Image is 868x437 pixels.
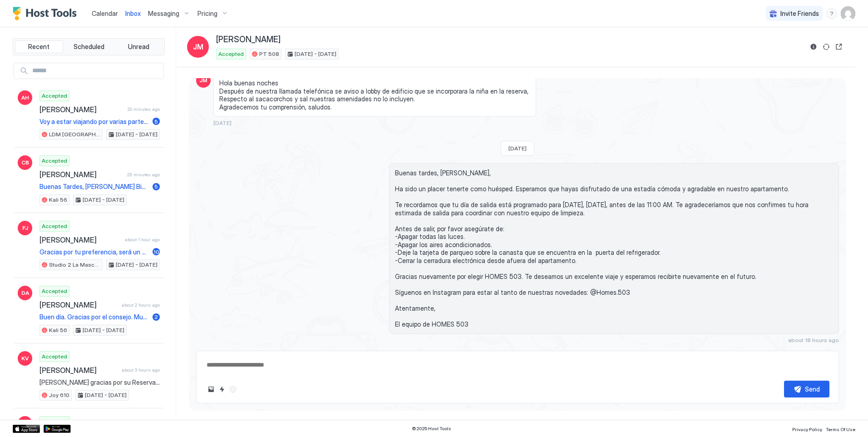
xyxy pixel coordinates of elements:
[49,130,100,139] span: LDM [GEOGRAPHIC_DATA]
[841,6,855,21] div: User profile
[42,353,67,361] span: Accepted
[42,92,67,100] span: Accepted
[83,196,124,204] span: [DATE] - [DATE]
[805,384,820,394] div: Send
[295,50,336,58] span: [DATE] - [DATE]
[39,313,149,321] span: Buen día. Gracias por el consejo. Muy amable
[114,40,163,53] button: Unread
[13,38,165,55] div: tab-group
[217,384,227,395] button: Quick reply
[116,130,158,139] span: [DATE] - [DATE]
[833,41,844,52] button: Open reservation
[21,419,29,427] span: CP
[28,43,49,51] span: Recent
[39,235,121,244] span: [PERSON_NAME]
[39,170,123,179] span: [PERSON_NAME]
[153,248,159,255] span: 10
[92,9,118,18] a: Calendar
[125,10,141,17] span: Inbox
[116,261,158,269] span: [DATE] - [DATE]
[218,50,244,58] span: Accepted
[219,79,530,111] span: Hola buenas noches Después de nuestra llamada telefónica se aviso a lobby de edificio que se inco...
[39,300,118,309] span: [PERSON_NAME]
[49,391,69,399] span: Joy 610
[826,8,837,19] div: menu
[154,313,158,320] span: 2
[49,196,67,204] span: Kali 56
[39,183,149,191] span: Buenas Tardes, [PERSON_NAME] Bienvenid@ a nuestro apartamento #56 en Condominio Kali. En caso que...
[122,302,160,308] span: about 2 hours ago
[792,427,822,432] span: Privacy Policy
[122,367,160,373] span: about 3 hours ago
[92,10,118,17] span: Calendar
[826,427,855,432] span: Terms Of Use
[15,40,63,53] button: Recent
[154,118,158,125] span: 5
[39,118,149,126] span: Voy a estar viajando por varias partes de [GEOGRAPHIC_DATA][PERSON_NAME]. Occidente y oriente des...
[792,424,822,433] a: Privacy Policy
[39,248,149,256] span: Gracias por tu preferencia, será un gusto recibirte nuevamente
[21,289,29,297] span: DA
[21,159,29,167] span: CB
[199,76,207,84] span: JM
[39,105,124,114] span: [PERSON_NAME]
[83,326,124,334] span: [DATE] - [DATE]
[259,50,279,58] span: PT 508
[193,41,203,52] span: JM
[127,172,160,178] span: 25 minutes ago
[39,366,118,375] span: [PERSON_NAME]
[213,119,232,126] span: [DATE]
[49,261,100,269] span: Studio 2 La Mascota
[154,183,158,190] span: 5
[21,94,29,102] span: AH
[49,326,67,334] span: Kali 56
[74,43,104,51] span: Scheduled
[125,237,160,243] span: about 1 hour ago
[784,381,829,397] button: Send
[128,43,149,51] span: Unread
[216,35,281,45] span: [PERSON_NAME]
[39,378,160,387] span: [PERSON_NAME] gracias por su Reservacion desde [DATE] hasta [DATE], de 2 noches para 1 huéspedes....
[148,10,179,18] span: Messaging
[125,9,141,18] a: Inbox
[780,10,819,18] span: Invite Friends
[42,417,67,426] span: Accepted
[508,145,527,152] span: [DATE]
[85,391,127,399] span: [DATE] - [DATE]
[412,426,451,432] span: © 2025 Host Tools
[29,63,163,79] input: Input Field
[22,224,28,232] span: FJ
[826,424,855,433] a: Terms Of Use
[44,425,71,433] a: Google Play Store
[808,41,819,52] button: Reservation information
[128,106,160,112] span: 20 minutes ago
[21,354,29,363] span: KV
[42,157,67,165] span: Accepted
[197,10,217,18] span: Pricing
[821,41,832,52] button: Sync reservation
[42,287,67,295] span: Accepted
[395,169,833,328] span: Buenas tardes, [PERSON_NAME], Ha sido un placer tenerte como huésped. Esperamos que hayas disfrut...
[65,40,113,53] button: Scheduled
[42,222,67,230] span: Accepted
[788,337,839,343] span: about 18 hours ago
[206,384,217,395] button: Upload image
[13,7,81,20] a: Host Tools Logo
[13,425,40,433] a: App Store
